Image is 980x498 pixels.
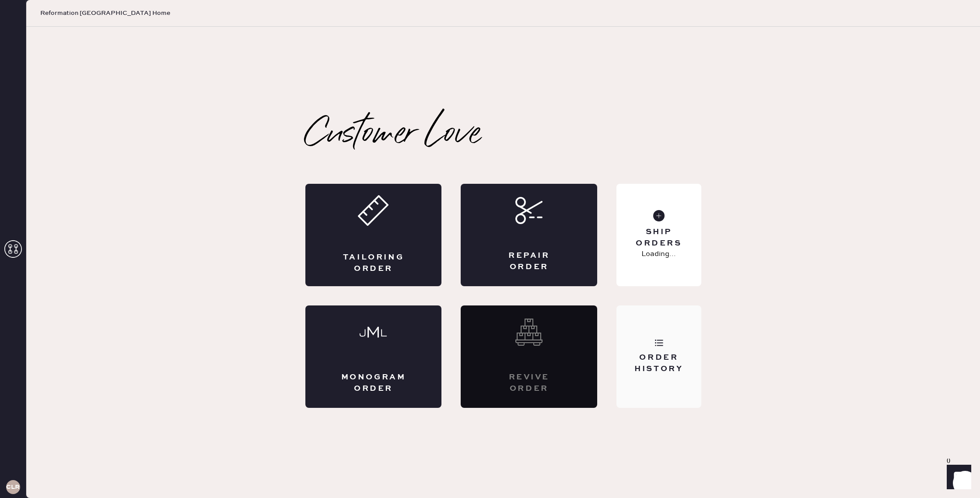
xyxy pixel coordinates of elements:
[641,249,676,260] p: Loading...
[461,305,597,408] div: Interested? Contact us at care@hemster.co
[6,484,20,490] h3: CLR
[623,352,694,374] div: Order History
[938,459,976,496] iframe: Front Chat
[496,250,562,272] div: Repair Order
[623,227,694,249] div: Ship Orders
[305,117,481,152] h2: Customer Love
[40,9,170,18] span: Reformation [GEOGRAPHIC_DATA] Home
[340,372,407,394] div: Monogram Order
[496,372,562,394] div: Revive order
[340,252,407,274] div: Tailoring Order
